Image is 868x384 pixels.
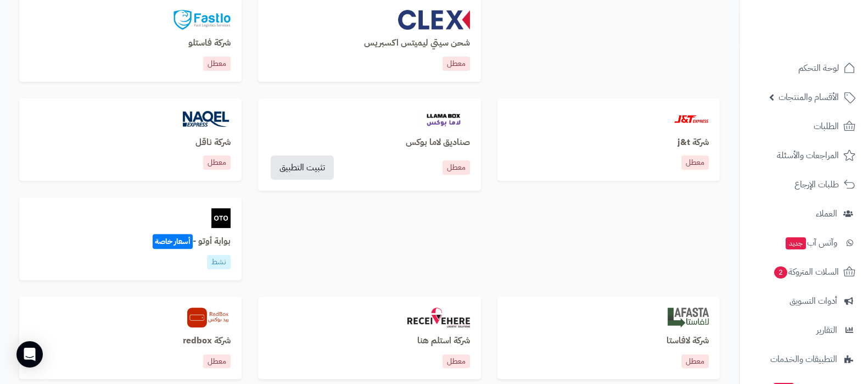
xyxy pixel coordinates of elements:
span: 2 [774,266,787,279]
span: طلبات الإرجاع [794,177,839,192]
p: معطل [203,354,231,369]
p: معطل [681,155,709,170]
h3: شحن سيتي ليميتس اكسبريس [269,38,469,48]
img: llamabox [418,109,470,129]
a: التقارير [746,317,861,343]
div: Open Intercom Messenger [16,341,43,368]
img: aymakan [407,308,470,327]
span: أسعار خاصة [153,234,193,249]
span: جديد [786,237,806,249]
img: fastlo [173,10,231,30]
img: redbox [187,308,231,327]
p: معطل [443,57,470,71]
h3: شركة j&t [508,138,709,148]
a: naqelشركة ناقلمعطل [19,98,242,181]
a: jtشركة j&tمعطل [497,98,720,181]
p: نشط [207,255,231,269]
a: وآتس آبجديد [746,230,861,256]
span: العملاء [816,206,837,221]
a: السلات المتروكة2 [746,259,861,285]
a: otoبوابة أوتو -أسعار خاصةنشط [19,197,242,280]
h3: شركة redbox [30,336,231,346]
p: معطل [443,354,470,369]
a: التطبيقات والخدمات [746,346,861,372]
h3: شركة فاستلو [30,38,231,48]
a: معطل [443,160,470,175]
span: الطلبات [814,119,839,134]
span: وآتس آب [785,235,837,251]
span: المراجعات والأسئلة [777,148,839,163]
span: التقارير [816,322,837,338]
p: معطل [681,354,709,369]
a: lafastaشركة لافاستامعطل [497,297,720,380]
span: الأقسام والمنتجات [779,90,839,105]
a: الطلبات [746,113,861,140]
p: معطل [203,155,231,170]
a: تثبيت التطبيق [271,155,334,180]
a: aymakanشركة استلم هنامعطل [258,297,480,380]
span: أدوات التسويق [789,293,837,309]
img: oto [211,208,231,228]
a: صناديق لاما بوكس [269,138,469,148]
p: معطل [203,57,231,71]
span: السلات المتروكة [773,264,839,280]
h3: شركة استلم هنا [269,336,469,346]
a: لوحة التحكم [746,55,861,81]
img: jt [674,109,709,129]
a: llamabox [269,109,469,129]
a: المراجعات والأسئلة [746,142,861,169]
img: clex [398,10,470,30]
a: العملاء [746,201,861,227]
h3: شركة لافاستا [508,336,709,346]
img: logo-2.png [793,28,858,51]
img: lafasta [668,308,709,327]
h3: شركة ناقل [30,138,231,148]
a: طلبات الإرجاع [746,171,861,198]
span: لوحة التحكم [798,60,839,76]
img: naqel [181,109,231,129]
a: أدوات التسويق [746,288,861,314]
span: التطبيقات والخدمات [770,352,837,367]
h3: بوابة أوتو - [30,237,231,247]
a: redboxشركة redboxمعطل [19,297,242,380]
